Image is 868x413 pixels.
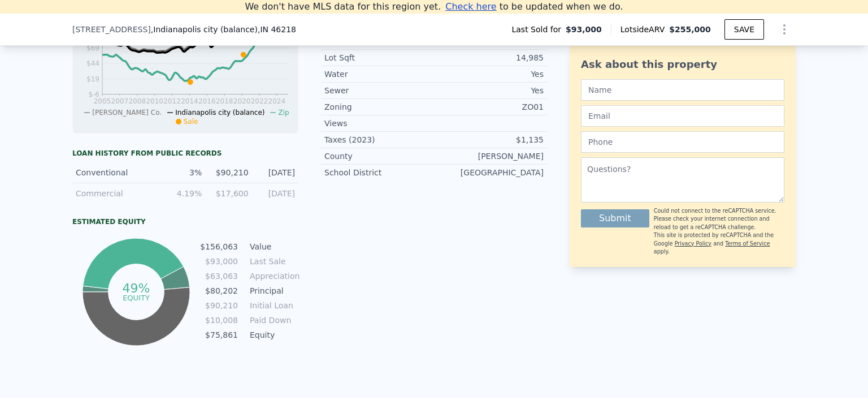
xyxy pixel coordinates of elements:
tspan: 49% [122,281,150,295]
div: ZO01 [434,101,544,113]
td: $90,210 [199,299,238,312]
button: Submit [581,209,649,227]
a: Terms of Service [725,240,770,247]
div: Loan history from public records [72,149,298,158]
div: Zoning [324,101,434,113]
td: Initial Loan [248,299,298,312]
span: Indianapolis city (balance) [175,109,264,117]
div: Views [324,118,434,129]
tspan: $-6 [88,91,99,98]
div: [DATE] [255,188,295,199]
div: 4.19% [162,188,202,199]
span: Sale [184,118,198,126]
div: Yes [434,68,544,80]
span: Last Sold for [511,24,566,35]
div: Taxes (2023) [324,134,434,145]
tspan: $69 [86,44,99,52]
td: Last Sale [248,255,298,268]
td: $80,202 [199,285,238,297]
span: [PERSON_NAME] Co. [92,109,162,117]
span: Lotside ARV [620,24,669,35]
tspan: 2022 [251,97,268,105]
tspan: 2016 [198,97,216,105]
div: $17,600 [209,188,248,199]
tspan: 2005 [94,97,111,105]
div: Estimated Equity [72,217,298,226]
div: Sewer [324,85,434,96]
td: $156,063 [199,240,238,253]
div: 3% [162,167,202,178]
div: Could not connect to the reCAPTCHA service. Please check your internet connection and reload to g... [654,207,784,231]
td: $63,063 [199,270,238,282]
tspan: 2008 [128,97,146,105]
div: $1,135 [434,134,544,145]
td: $10,008 [199,314,238,326]
tspan: 2024 [268,97,286,105]
td: $93,000 [199,255,238,268]
div: [DATE] [255,167,295,178]
td: $75,861 [199,329,238,341]
button: Show Options [773,18,796,41]
button: SAVE [724,19,764,40]
span: $255,000 [669,25,711,34]
div: Commercial [76,188,155,199]
tspan: 2012 [163,97,181,105]
a: Privacy Policy [675,240,711,247]
input: Phone [581,131,784,153]
span: Check here [445,1,496,12]
td: Paid Down [248,314,298,326]
tspan: $44 [86,59,99,67]
span: Zip [278,109,289,117]
div: Yes [434,85,544,96]
td: Equity [248,329,298,341]
td: Appreciation [248,270,298,282]
td: Value [248,240,298,253]
div: $90,210 [209,167,248,178]
div: Lot Sqft [324,52,434,63]
div: 14,985 [434,52,544,63]
td: Principal [248,285,298,297]
div: [GEOGRAPHIC_DATA] [434,167,544,178]
div: School District [324,167,434,178]
tspan: 2014 [181,97,198,105]
input: Email [581,105,784,127]
div: County [324,150,434,162]
tspan: $19 [86,75,99,83]
div: Water [324,68,434,80]
span: $93,000 [566,24,602,35]
input: Name [581,79,784,101]
tspan: equity [123,293,150,302]
tspan: 2010 [146,97,163,105]
div: This site is protected by reCAPTCHA and the Google and apply. [654,207,784,256]
div: [PERSON_NAME] [434,150,544,162]
span: [STREET_ADDRESS] [72,24,151,35]
div: Conventional [76,167,155,178]
tspan: 2018 [216,97,233,105]
span: , IN 46218 [258,25,296,34]
span: , Indianapolis city (balance) [151,24,296,35]
div: Ask about this property [581,57,784,72]
tspan: 2020 [233,97,251,105]
tspan: 2007 [111,97,129,105]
